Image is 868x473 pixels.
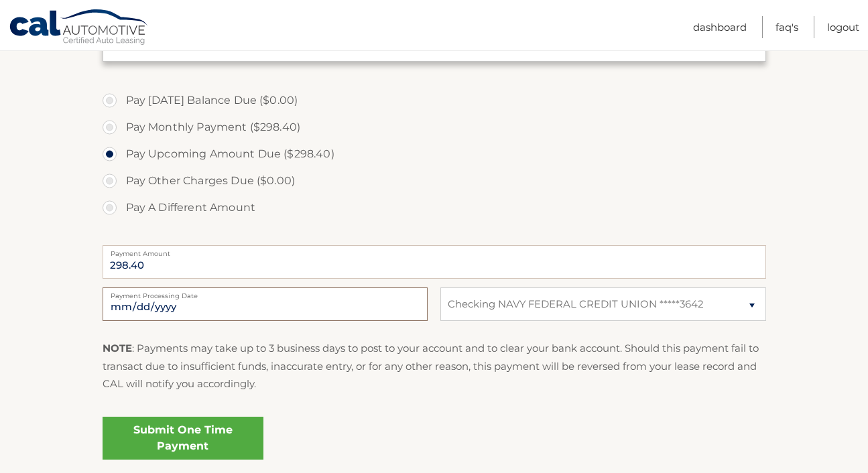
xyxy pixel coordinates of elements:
[103,340,766,393] p: : Payments may take up to 3 business days to post to your account and to clear your bank account....
[103,87,766,114] label: Pay [DATE] Balance Due ($0.00)
[103,114,766,141] label: Pay Monthly Payment ($298.40)
[693,16,747,38] a: Dashboard
[776,16,798,38] a: FAQ's
[103,342,132,354] strong: NOTE
[103,194,766,221] label: Pay A Different Amount
[103,245,766,256] label: Payment Amount
[103,141,766,167] label: Pay Upcoming Amount Due ($298.40)
[103,167,766,194] label: Pay Other Charges Due ($0.00)
[9,9,149,48] a: Cal Automotive
[827,16,859,38] a: Logout
[103,287,428,321] input: Payment Date
[103,245,766,279] input: Payment Amount
[103,287,428,298] label: Payment Processing Date
[103,417,263,460] a: Submit One Time Payment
